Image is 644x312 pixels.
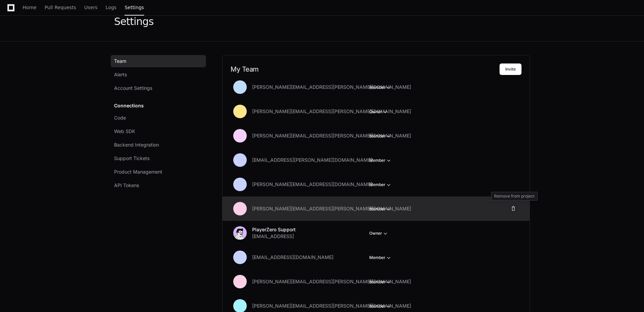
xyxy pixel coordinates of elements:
[45,5,76,9] span: Pull Requests
[111,69,206,81] a: Alerts
[114,85,152,92] span: Account Settings
[114,71,127,78] span: Alerts
[114,155,150,162] span: Support Tickets
[111,166,206,178] a: Product Management
[252,226,296,233] p: PlayerZero Support
[252,108,411,115] span: [PERSON_NAME][EMAIL_ADDRESS][PERSON_NAME][DOMAIN_NAME]
[252,84,411,90] span: [PERSON_NAME][EMAIL_ADDRESS][PERSON_NAME][DOMAIN_NAME]
[369,279,392,285] button: Member
[84,5,98,9] span: Users
[252,233,294,240] span: [EMAIL_ADDRESS]
[252,157,372,163] span: [EMAIL_ADDRESS][PERSON_NAME][DOMAIN_NAME]
[369,157,392,164] button: Member
[252,303,411,309] span: [PERSON_NAME][EMAIL_ADDRESS][PERSON_NAME][DOMAIN_NAME]
[252,254,333,261] span: [EMAIL_ADDRESS][DOMAIN_NAME]
[369,254,392,261] button: Member
[114,128,135,135] span: Web SDK
[369,230,389,237] button: Owner
[491,192,538,201] div: Remove from project
[111,152,206,164] a: Support Tickets
[125,5,144,9] span: Settings
[252,205,411,212] span: [PERSON_NAME][EMAIL_ADDRESS][PERSON_NAME][DOMAIN_NAME]
[111,112,206,124] a: Code
[106,5,116,9] span: Logs
[369,84,392,91] button: Member
[114,168,162,175] span: Product Management
[114,58,126,64] span: Team
[369,303,392,310] button: Member
[114,16,154,28] div: Settings
[23,5,36,9] span: Home
[500,63,521,75] button: Invite
[369,206,392,212] button: Member
[114,114,126,121] span: Code
[369,108,389,115] button: Owner
[231,65,500,73] h2: My Team
[252,278,411,285] span: [PERSON_NAME][EMAIL_ADDRESS][PERSON_NAME][DOMAIN_NAME]
[369,181,392,188] button: Member
[111,179,206,191] a: API Tokens
[252,132,411,139] span: [PERSON_NAME][EMAIL_ADDRESS][PERSON_NAME][DOMAIN_NAME]
[111,55,206,67] a: Team
[114,141,159,148] span: Backend Integration
[252,181,372,188] span: [PERSON_NAME][EMAIL_ADDRESS][DOMAIN_NAME]
[111,82,206,94] a: Account Settings
[233,226,247,240] img: avatar
[111,139,206,151] a: Backend Integration
[111,125,206,137] a: Web SDK
[369,133,392,139] button: Member
[114,182,139,189] span: API Tokens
